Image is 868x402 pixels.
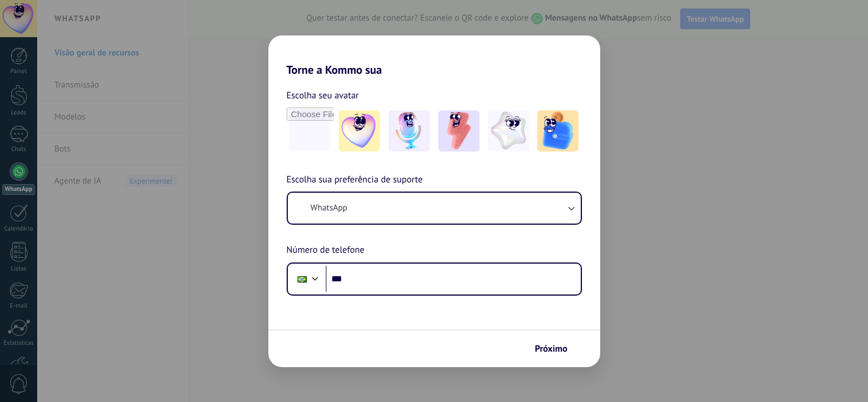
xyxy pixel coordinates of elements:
h2: Torne a Kommo sua [268,35,600,77]
button: WhatsApp [288,193,581,224]
img: -3.jpeg [438,110,479,152]
span: Escolha sua preferência de suporte [287,173,423,188]
img: -5.jpeg [537,110,578,152]
span: Escolha seu avatar [287,88,359,103]
img: -2.jpeg [389,110,430,152]
span: Número de telefone [287,243,364,258]
img: -4.jpeg [488,110,529,152]
button: Próximo [530,339,583,359]
img: -1.jpeg [339,110,380,152]
div: Brazil: + 55 [291,267,313,291]
span: Próximo [535,345,568,353]
span: WhatsApp [311,202,347,214]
